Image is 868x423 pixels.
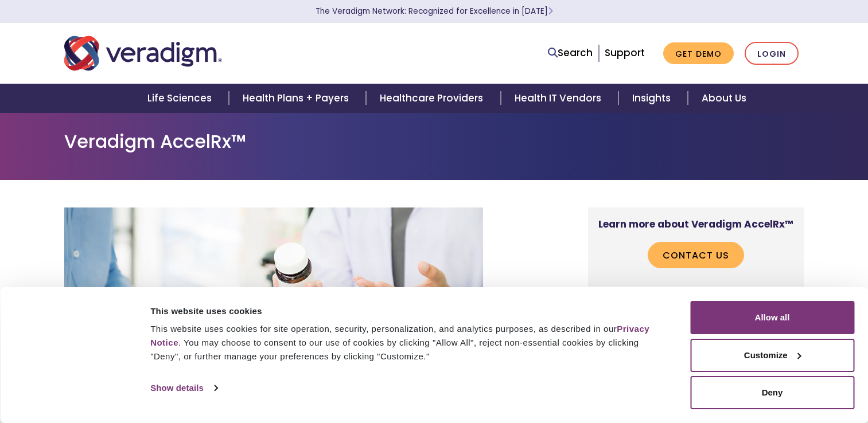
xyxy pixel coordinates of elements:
[745,42,799,65] a: Login
[150,304,664,318] div: This website uses cookies
[64,131,804,152] h1: Veradigm AccelRx™
[690,339,854,372] button: Customize
[548,6,553,17] span: Learn More
[64,207,483,405] img: Pharmacist handing a prescription to a patient
[64,34,222,72] img: Veradigm logo
[663,42,734,65] a: Get Demo
[648,242,744,268] a: Contact Us
[150,322,664,363] div: This website uses cookies for site operation, security, personalization, and analytics purposes, ...
[229,84,366,113] a: Health Plans + Payers
[548,45,593,61] a: Search
[618,84,688,113] a: Insights
[598,217,793,231] strong: Learn more about Veradigm AccelRx™
[688,84,760,113] a: About Us
[605,46,645,60] a: Support
[501,84,618,113] a: Health IT Vendors
[134,84,229,113] a: Life Sciences
[366,84,500,113] a: Healthcare Providers
[150,379,217,397] a: Show details
[690,301,854,334] button: Allow all
[316,6,553,17] a: The Veradigm Network: Recognized for Excellence in [DATE]Learn More
[690,376,854,409] button: Deny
